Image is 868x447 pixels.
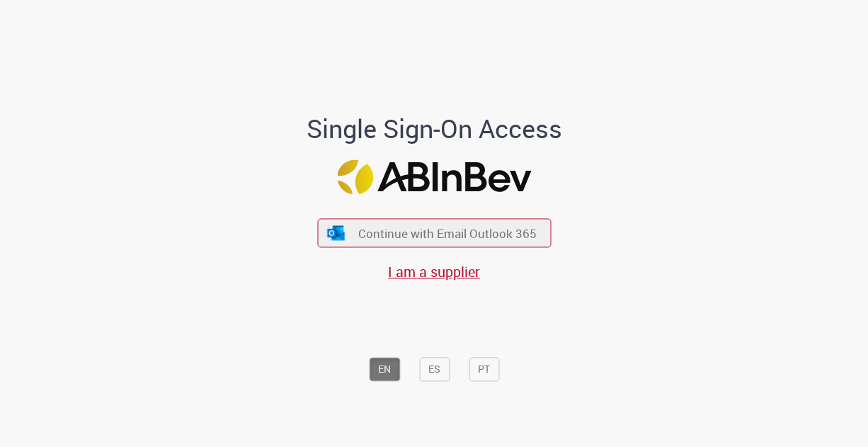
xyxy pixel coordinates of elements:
[358,225,537,242] span: Continue with Email Outlook 365
[369,357,400,381] button: EN
[317,218,551,247] button: ícone Azure/Microsoft 360 Continue with Email Outlook 365
[337,160,531,195] img: Logo ABInBev
[419,357,450,381] button: ES
[469,357,499,381] button: PT
[326,225,346,240] img: ícone Azure/Microsoft 360
[388,263,480,282] a: I am a supplier
[238,115,631,143] h1: Single Sign-On Access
